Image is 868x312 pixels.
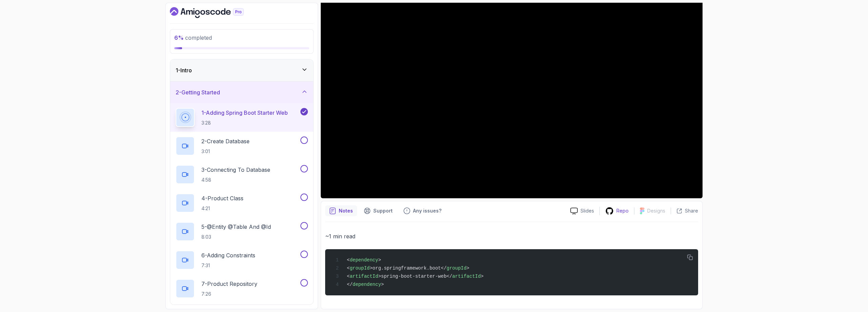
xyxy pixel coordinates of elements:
[580,207,594,214] p: Slides
[399,205,446,216] button: Feedback button
[378,274,452,279] span: >spring-boot-starter-web</
[350,257,378,263] span: dependency
[347,265,350,271] span: <
[353,282,381,287] span: dependency
[201,148,250,155] p: 3:01
[176,251,308,270] button: 6-Adding Constraints7:31
[170,59,313,81] button: 1-Intro
[325,232,698,241] p: ~1 min read
[413,207,441,214] p: Any issues?
[350,274,378,279] span: artifactId
[201,120,288,126] p: 3:28
[347,282,353,287] span: </
[600,207,634,215] a: Repo
[176,279,308,298] button: 7-Product Repository7:26
[201,205,243,212] p: 4:21
[201,166,270,174] p: 3 - Connecting To Database
[447,265,467,271] span: groupId
[565,207,599,215] a: Slides
[339,207,353,214] p: Notes
[201,137,250,145] p: 2 - Create Database
[201,251,255,259] p: 6 - Adding Constraints
[174,34,212,41] span: completed
[350,265,370,271] span: groupId
[201,280,257,288] p: 7 - Product Repository
[176,136,308,155] button: 2-Create Database3:01
[360,205,397,216] button: Support button
[176,88,220,96] h3: 2 - Getting Started
[201,291,257,297] p: 7:26
[170,7,259,18] a: Dashboard
[176,222,308,241] button: 5-@Entity @Table And @Id8:03
[201,194,243,202] p: 4 - Product Class
[370,265,447,271] span: >org.springframework.boot</
[671,207,698,214] button: Share
[481,274,484,279] span: >
[176,194,308,213] button: 4-Product Class4:21
[325,205,357,216] button: notes button
[201,177,270,183] p: 4:58
[201,109,288,117] p: 1 - Adding Spring Boot Starter Web
[647,207,665,214] p: Designs
[616,207,629,214] p: Repo
[176,165,308,184] button: 3-Connecting To Database4:58
[373,207,393,214] p: Support
[347,274,350,279] span: <
[685,207,698,214] p: Share
[176,66,192,74] h3: 1 - Intro
[174,34,184,41] span: 6 %
[381,282,384,287] span: >
[201,262,255,269] p: 7:31
[452,274,481,279] span: artifactId
[347,257,350,263] span: <
[467,265,469,271] span: >
[176,108,308,127] button: 1-Adding Spring Boot Starter Web3:28
[170,81,313,103] button: 2-Getting Started
[201,223,271,231] p: 5 - @Entity @Table And @Id
[201,234,271,240] p: 8:03
[378,257,381,263] span: >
